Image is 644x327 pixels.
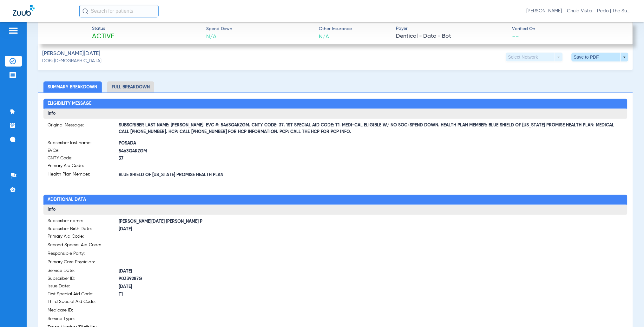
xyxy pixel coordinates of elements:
[48,299,119,307] span: Third Special Aid Code:
[396,32,507,40] span: Dentical - Data - Bot
[48,283,119,291] span: Issue Date:
[43,195,628,205] h2: Additional Data
[107,81,154,93] li: Full Breakdown
[48,155,119,163] span: CNTY Code:
[42,58,102,64] span: DOB: [DEMOGRAPHIC_DATA]
[48,316,119,324] span: Service Type:
[43,99,628,109] h2: Eligibility Message
[43,109,628,119] h3: Info
[43,81,102,93] li: Summary Breakdown
[612,297,644,327] iframe: Chat Widget
[572,53,628,61] button: Save to PDF
[119,125,623,132] span: SUBSCRIBER LAST NAME: [PERSON_NAME]. EVC #: 5463Q4KZGM. CNTY CODE: 37. 1ST SPECIAL AID CODE: T1. ...
[119,284,336,291] span: [DATE]
[48,251,119,259] span: Responsible Party:
[48,218,119,226] span: Subscriber name:
[119,226,336,233] span: [DATE]
[92,25,115,32] span: Status
[79,5,159,17] input: Search for patients
[396,25,507,32] span: Payer
[42,50,100,58] span: [PERSON_NAME][DATE]
[82,8,88,14] img: Search Icon
[13,5,35,16] img: Zuub Logo
[119,268,336,275] span: [DATE]
[48,268,119,276] span: Service Date:
[48,147,119,155] span: EVC#:
[527,8,631,14] span: [PERSON_NAME] - Chula Vista - Pedo | The Super Dentists
[48,276,119,284] span: Subscriber ID:
[48,307,119,316] span: Medicare ID:
[119,172,336,179] span: BLUE SHIELD OF [US_STATE] PROMISE HEALTH PLAN
[92,32,115,41] span: Active
[119,292,336,298] span: T1
[48,259,119,268] span: Primary Care Physician:
[119,156,336,162] span: 37
[48,122,119,132] span: Original Message:
[48,234,119,242] span: Primary Aid Code:
[43,205,628,215] h3: Info
[119,276,336,283] span: 90339287G
[48,226,119,234] span: Subscriber Birth Date:
[48,140,119,148] span: Subscriber last name:
[48,171,119,179] span: Health Plan Member:
[319,26,352,32] span: Other Insurance
[48,242,119,251] span: Second Special Aid Code:
[8,27,18,35] img: hamburger-icon
[512,26,622,32] span: Verified On
[48,163,119,171] span: Primary Aid Code:
[119,219,336,225] span: [PERSON_NAME][DATE] [PERSON_NAME] P
[512,33,519,40] span: --
[119,140,336,147] span: POSADA
[48,291,119,299] span: First Special Aid Code:
[206,26,233,32] span: Spend Down
[119,148,336,155] span: 5463Q4KZGM
[319,33,352,41] span: N/A
[206,33,233,41] span: N/A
